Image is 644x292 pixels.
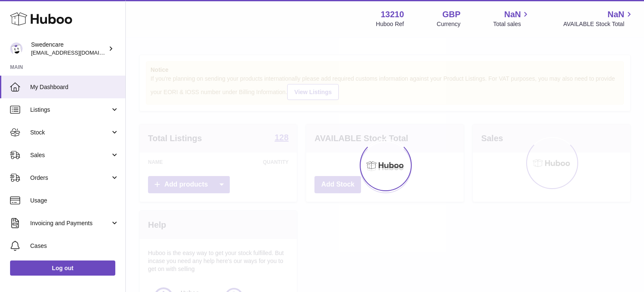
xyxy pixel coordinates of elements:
span: Listings [30,106,110,114]
div: Huboo Ref [376,20,404,28]
div: Swedencare [31,41,106,57]
span: Invoicing and Payments [30,219,110,227]
span: Orders [30,174,110,182]
span: Stock [30,129,110,137]
span: AVAILABLE Stock Total [563,20,634,28]
span: Total sales [493,20,530,28]
span: Usage [30,197,119,205]
a: Log out [10,260,115,276]
strong: 13210 [381,9,404,20]
strong: GBP [442,9,460,20]
span: Cases [30,242,119,250]
span: [EMAIL_ADDRESS][DOMAIN_NAME] [31,49,123,56]
span: My Dashboard [30,83,119,91]
a: NaN Total sales [493,9,530,28]
span: Sales [30,151,110,159]
span: NaN [504,9,521,20]
a: NaN AVAILABLE Stock Total [563,9,634,28]
img: internalAdmin-13210@internal.huboo.com [10,42,23,55]
span: NaN [608,9,624,20]
div: Currency [437,20,461,28]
